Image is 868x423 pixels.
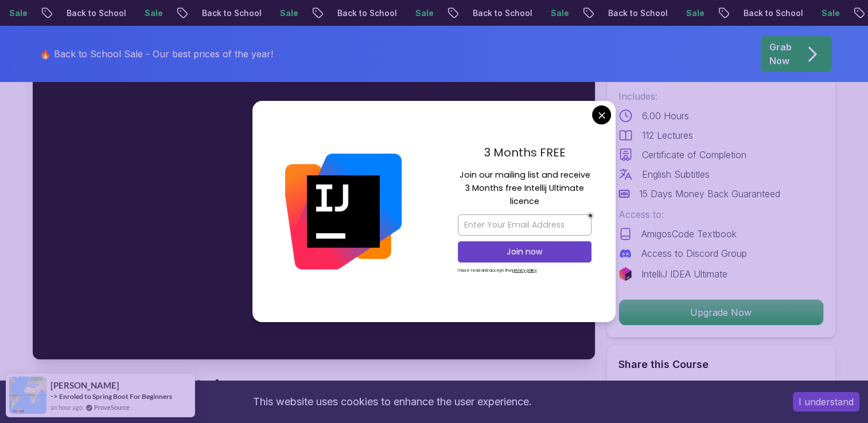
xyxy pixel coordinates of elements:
p: Back to School [432,7,510,19]
span: an hour ago [50,402,83,412]
span: -> [50,391,58,401]
p: Back to School [26,7,104,19]
button: Upgrade Now [618,299,824,326]
p: AmigosCode Textbook [641,227,737,241]
div: This website uses cookies to enhance the user experience. [9,389,776,414]
span: [PERSON_NAME] [50,381,119,390]
p: Sale [375,7,411,19]
p: Sale [510,7,547,19]
p: Back to School [297,7,375,19]
p: Upgrade Now [619,300,823,325]
p: Includes: [618,89,824,103]
p: IntelliJ IDEA Ultimate [641,267,727,281]
p: Sale [239,7,276,19]
p: 15 Days Money Back Guaranteed [639,187,780,201]
p: 6.00 Hours [642,109,689,123]
a: ProveSource [94,402,130,412]
p: Access to: [618,207,824,221]
p: Sale [781,7,818,19]
p: English Subtitles [642,167,710,181]
a: Enroled to Spring Boot For Beginners [59,391,172,401]
p: 112 Lectures [642,128,693,142]
img: jetbrains logo [618,267,632,281]
p: Sale [645,7,682,19]
button: Accept cookies [793,392,859,412]
img: provesource social proof notification image [9,377,46,414]
p: Grab Now [769,40,792,68]
h2: Share this Course [618,357,824,373]
p: Sale [104,7,141,19]
p: 🔥 Back to School Sale - Our best prices of the year! [40,47,273,61]
p: Back to School [161,7,239,19]
p: Back to School [567,7,645,19]
iframe: Linux Sales Video [33,44,595,359]
p: Access to Discord Group [641,246,747,260]
p: Certificate of Completion [642,148,746,162]
p: Back to School [703,7,781,19]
